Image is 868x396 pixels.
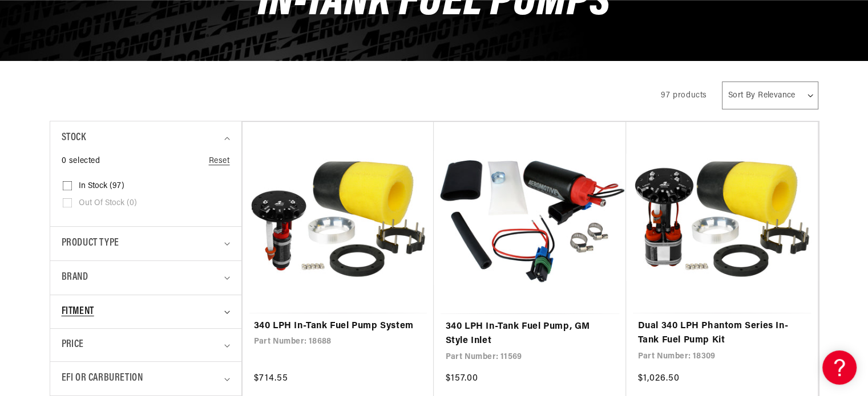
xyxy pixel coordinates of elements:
a: 340 LPH In-Tank Fuel Pump, GM Style Inlet [445,320,615,349]
span: In stock (97) [79,181,124,191]
a: Dual 340 LPH Phantom Series In-Tank Fuel Pump Kit [637,319,806,348]
span: EFI or Carburetion [62,370,143,387]
span: Price [62,337,84,353]
summary: Stock (0 selected) [62,121,230,155]
summary: EFI or Carburetion (0 selected) [62,362,230,395]
a: Reset [209,155,230,168]
span: Stock [62,130,86,146]
summary: Fitment (0 selected) [62,295,230,329]
span: Brand [62,270,88,286]
span: Product type [62,235,119,252]
a: 340 LPH In-Tank Fuel Pump System [254,319,423,334]
summary: Brand (0 selected) [62,261,230,295]
summary: Product type (0 selected) [62,227,230,260]
summary: Price [62,329,230,361]
span: 97 products [661,91,707,100]
span: Out of stock (0) [79,198,137,209]
span: 0 selected [62,155,100,168]
span: Fitment [62,304,94,320]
